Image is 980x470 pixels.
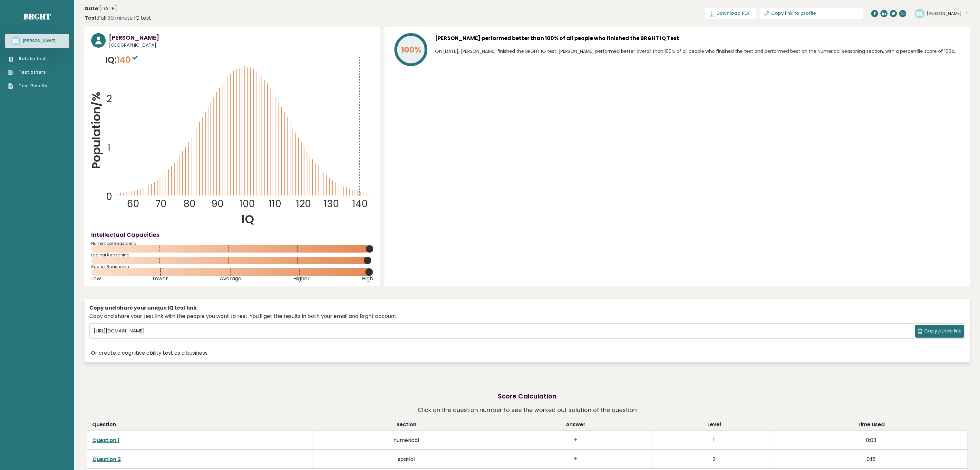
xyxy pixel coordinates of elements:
div: Copy and share your unique IQ test link [89,304,965,312]
span: Numerical Reasoning [91,242,373,245]
tspan: 100% [401,44,422,55]
td: spatial [314,450,499,469]
button: [PERSON_NAME] [927,10,968,17]
td: 1 [653,431,775,450]
b: Date: [84,5,99,12]
span: Average [220,277,241,280]
h4: Intellectual Capacities [91,230,373,239]
tspan: IQ [242,211,254,227]
text: RL [916,9,923,17]
h3: + [504,456,647,462]
p: Click on the question number to see the worked out solution of the question [418,404,637,416]
h3: [PERSON_NAME] performed better than 100% of all people who finished the BRGHT IQ Test [435,33,963,43]
tspan: 120 [296,197,311,210]
span: Higher [293,277,310,280]
td: 0:03 [775,431,967,450]
tspan: 0 [106,190,112,203]
td: numerical [314,431,499,450]
tspan: Population/% [88,92,104,169]
span: [GEOGRAPHIC_DATA] [109,42,373,49]
a: Question 1 [92,436,120,444]
time: [DATE] [84,5,117,13]
h3: [PERSON_NAME] [23,38,55,43]
a: Test others [8,69,47,76]
a: Or create a cognitive ability test as a business [91,349,208,357]
p: IQ: [105,53,139,66]
button: Copy public link [915,325,964,338]
th: Answer [499,421,653,431]
th: Section [314,421,499,431]
tspan: 140 [352,197,368,210]
span: Lower [153,277,168,280]
td: 2 [653,450,775,469]
tspan: 60 [127,197,139,210]
a: Question 2 [92,456,121,463]
span: Low [91,277,101,280]
a: Download PDF [705,8,756,19]
tspan: 110 [269,197,281,210]
b: Test: [84,14,98,22]
p: On [DATE], [PERSON_NAME] finished the BRGHT IQ test. [PERSON_NAME] performed better overall than ... [435,47,963,56]
div: Copy and share your test link with the people you want to test. You'll get the results in both yo... [89,312,965,320]
tspan: 100 [239,197,255,210]
tspan: 130 [324,197,339,210]
span: Copy public link [924,327,961,335]
h2: Score Calculation [498,391,557,401]
tspan: 1 [107,141,111,154]
td: 0:16 [775,450,967,469]
span: High [362,277,373,280]
a: Retake test [8,55,47,62]
th: Time used [775,421,967,431]
h3: [PERSON_NAME] [109,33,373,42]
a: Brght [24,11,51,22]
tspan: 90 [211,197,223,210]
span: 140 [117,54,139,66]
a: Test Results [8,82,47,89]
span: Logical Reasoning [91,254,373,256]
tspan: 2 [106,92,112,105]
text: RL [12,37,19,44]
tspan: 70 [155,197,167,210]
th: Question [87,421,314,431]
th: Level [653,421,775,431]
tspan: 80 [183,197,196,210]
h3: + [504,436,647,443]
span: Spatial Reasoning [91,265,373,268]
span: Download PDF [716,10,750,17]
div: Full 30 minute IQ test [84,14,151,22]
